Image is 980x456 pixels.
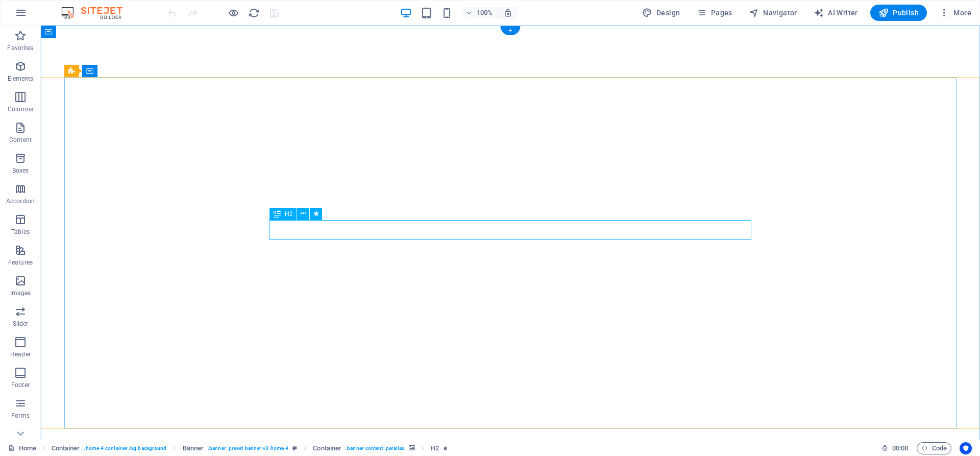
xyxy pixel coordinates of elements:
[935,5,975,21] button: More
[346,442,404,454] span: . banner-content .parallax
[183,442,204,454] span: Click to select. Double-click to edit
[881,442,909,454] h6: Session time
[810,5,862,21] button: AI Writer
[696,8,732,18] span: Pages
[892,442,908,454] span: 00 00
[10,289,31,297] p: Images
[8,105,33,113] p: Columns
[749,8,797,18] span: Navigator
[431,442,439,454] span: Click to select. Double-click to edit
[960,442,972,454] button: Usercentrics
[285,211,292,217] span: H2
[692,5,736,21] button: Pages
[870,5,927,21] button: Publish
[917,442,951,454] button: Code
[500,26,520,35] div: +
[409,445,415,451] i: This element contains a background
[8,258,33,267] p: Features
[9,136,32,144] p: Content
[10,350,31,358] p: Header
[84,442,166,454] span: . home-4-container .bg-background
[642,8,680,18] span: Design
[503,8,512,17] i: On resize automatically adjust zoom level to fit chosen device.
[638,5,684,21] button: Design
[292,445,297,451] i: This element is a customizable preset
[7,44,33,52] p: Favorites
[6,197,35,205] p: Accordion
[12,166,29,175] p: Boxes
[248,7,260,19] i: Reload page
[208,442,288,454] span: . banner .preset-banner-v3-home-4
[461,7,498,19] button: 100%
[8,442,36,454] a: Click to cancel selection. Double-click to open Pages
[939,8,971,18] span: More
[921,442,947,454] span: Code
[11,412,30,420] p: Forms
[8,75,34,83] p: Elements
[52,442,80,454] span: Click to select. Double-click to edit
[13,320,29,328] p: Slider
[248,7,260,19] button: reload
[313,442,341,454] span: Click to select. Double-click to edit
[878,8,919,18] span: Publish
[814,8,858,18] span: AI Writer
[899,444,901,452] span: :
[745,5,801,21] button: Navigator
[59,7,135,19] img: Editor Logo
[638,5,684,21] div: Design (Ctrl+Alt+Y)
[11,228,30,236] p: Tables
[443,445,448,451] i: Element contains an animation
[227,7,239,19] button: Click here to leave preview mode and continue editing
[477,7,493,19] h6: 100%
[52,442,448,454] nav: breadcrumb
[11,381,30,389] p: Footer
